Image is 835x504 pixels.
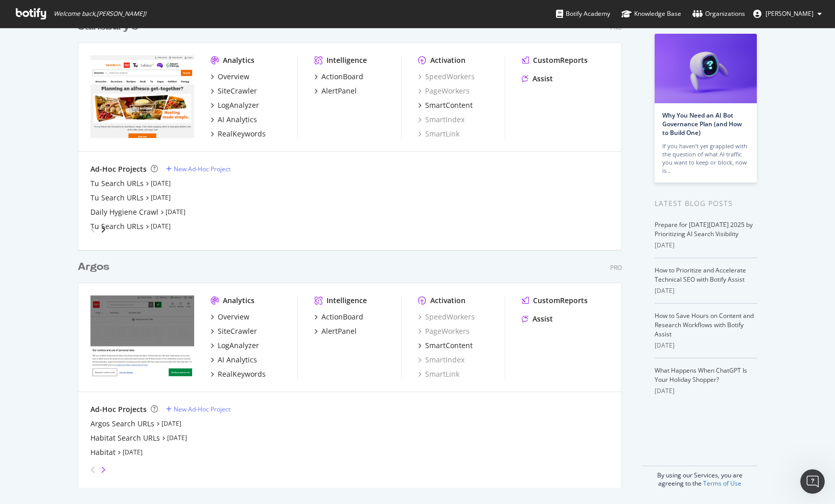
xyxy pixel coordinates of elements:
div: New Ad-Hoc Project [174,165,230,173]
div: ActionBoard [321,72,363,82]
a: CustomReports [522,55,588,65]
div: LogAnalyzer [218,340,259,351]
div: angle-right [100,465,107,475]
a: LogAnalyzer [211,340,259,351]
a: Terms of Use [703,479,741,488]
div: If you haven’t yet grappled with the question of what AI traffic you want to keep or block, now is… [662,142,749,175]
a: SmartLink [418,369,459,379]
div: Analytics [223,55,254,65]
div: Botify Academy [556,9,610,19]
div: AlertPanel [321,86,357,96]
div: RealKeywords [218,129,266,139]
a: What Happens When ChatGPT Is Your Holiday Shopper? [655,366,747,384]
div: SmartContent [425,340,473,351]
div: Intelligence [327,295,367,306]
div: Ad-Hoc Projects [90,404,147,415]
div: [DATE] [655,286,757,295]
div: angle-left [86,462,100,478]
a: AI Analytics [211,355,257,365]
a: [DATE] [161,419,181,428]
a: SpeedWorkers [418,72,475,82]
div: Assist [532,314,553,324]
img: *.sainsburys.co.uk/ [90,55,194,138]
a: Habitat Search URLs [90,433,160,443]
a: SmartIndex [418,114,465,125]
img: Why You Need an AI Bot Governance Plan (and How to Build One) [655,34,757,103]
a: Overview [211,72,249,82]
a: Tu Search URLs [90,178,144,189]
a: SpeedWorkers [418,312,475,322]
a: Daily Hygiene Crawl [90,207,158,217]
div: Pro [610,263,622,272]
a: Prepare for [DATE][DATE] 2025 by Prioritizing AI Search Visibility [655,220,753,238]
div: Organizations [692,9,745,19]
a: New Ad-Hoc Project [166,405,230,414]
a: Overview [211,312,249,322]
div: grid [78,7,630,488]
div: Activation [430,55,466,65]
a: Tu Search URLs [90,193,144,203]
a: Assist [522,314,553,324]
div: Ad-Hoc Projects [90,164,147,174]
div: CustomReports [533,55,588,65]
a: SiteCrawler [211,326,257,336]
div: SiteCrawler [218,326,257,336]
div: Latest Blog Posts [655,198,757,209]
a: How to Save Hours on Content and Research Workflows with Botify Assist [655,311,754,338]
a: PageWorkers [418,86,470,96]
a: AlertPanel [314,326,357,336]
div: ActionBoard [321,312,363,322]
div: Analytics [223,295,254,306]
div: Knowledge Base [621,9,681,19]
div: angle-right [100,224,107,235]
a: Tu Search URLs [90,221,144,232]
a: [DATE] [151,193,171,202]
div: Argos [78,260,109,274]
div: [DATE] [655,241,757,250]
a: Habitat [90,447,115,457]
a: AI Analytics [211,114,257,125]
div: Overview [218,72,249,82]
a: SmartContent [418,100,473,110]
a: SmartIndex [418,355,465,365]
div: Activation [430,295,466,306]
a: [DATE] [151,179,171,188]
a: ActionBoard [314,72,363,82]
a: SiteCrawler [211,86,257,96]
a: RealKeywords [211,369,266,379]
button: [PERSON_NAME] [745,6,830,22]
div: Overview [218,312,249,322]
div: angle-left [86,221,100,238]
a: [DATE] [151,222,171,231]
a: [DATE] [167,433,187,442]
a: PageWorkers [418,326,470,336]
div: RealKeywords [218,369,266,379]
a: LogAnalyzer [211,100,259,110]
a: CustomReports [522,295,588,306]
iframe: Intercom live chat [800,469,825,494]
a: [DATE] [166,208,185,216]
a: SmartLink [418,129,459,139]
div: CustomReports [533,295,588,306]
a: ActionBoard [314,312,363,322]
div: Assist [532,74,553,84]
div: AI Analytics [218,355,257,365]
a: Assist [522,74,553,84]
span: Welcome back, [PERSON_NAME] ! [54,10,146,18]
a: How to Prioritize and Accelerate Technical SEO with Botify Assist [655,266,746,284]
div: New Ad-Hoc Project [174,405,230,414]
a: Why You Need an AI Bot Governance Plan (and How to Build One) [662,111,742,137]
a: Argos Search URLs [90,419,154,429]
a: Argos [78,260,113,274]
